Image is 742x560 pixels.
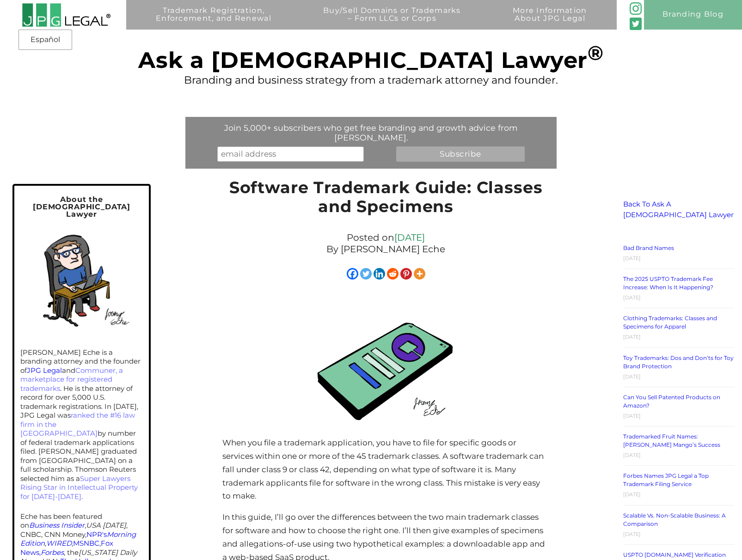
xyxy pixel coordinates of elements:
a: Scalable Vs. Non-Scalable Business: A Comparison [623,512,726,527]
input: email address [217,146,364,161]
a: Linkedin [374,268,385,280]
div: Posted on [222,230,549,257]
a: Pinterest [400,268,412,280]
a: Forbes [41,548,64,557]
h1: Software Trademark Guide: Classes and Specimens [222,178,549,220]
a: MSNBC [73,539,99,548]
a: More [414,268,425,280]
a: NPR'sMorning Edition [20,530,136,548]
a: ranked the #16 law firm in the [GEOGRAPHIC_DATA] [20,411,135,438]
em: USA [DATE] [86,521,126,530]
time: [DATE] [623,531,641,537]
time: [DATE] [623,373,641,380]
p: By [PERSON_NAME] Eche [227,243,544,255]
time: [DATE] [623,255,641,262]
a: Fox News, [20,539,113,557]
time: [DATE] [623,452,641,458]
input: Subscribe [396,146,524,161]
img: Self-portrait of Jeremy in his home office. [26,224,137,335]
a: [DATE] [394,232,425,243]
time: [DATE] [623,413,641,419]
time: [DATE] [623,334,641,340]
span: About the [DEMOGRAPHIC_DATA] Lawyer [33,195,130,219]
a: More InformationAbout JPG Legal [491,6,609,36]
a: WIRED [46,539,72,548]
a: Business Insider [29,521,85,530]
a: Can You Sell Patented Products on Amazon? [623,394,720,409]
a: Facebook [347,268,358,280]
a: JPG Legal [27,366,62,375]
a: Español [21,31,69,48]
img: Twitter_Social_Icon_Rounded_Square_Color-mid-green3-90.png [630,18,642,30]
img: 2016-logo-black-letters-3-r.png [22,3,111,27]
a: Clothing Trademarks: Classes and Specimens for Apparel [623,315,717,330]
time: [DATE] [623,491,641,498]
a: Trademark Registration,Enforcement, and Renewal [134,6,294,36]
img: glyph-logo_May2016-green3-90.png [630,2,642,15]
a: Communer, a marketplace for registered trademarks [20,366,123,393]
p: [PERSON_NAME] Eche is a branding attorney and the founder of and . He is the attorney of record f... [20,348,143,501]
a: Buy/Sell Domains or Trademarks– Form LLCs or Corps [301,6,483,36]
a: Super Lawyers Rising Star in Intellectual Property for [DATE]-[DATE] [20,474,138,501]
img: Green mobile phone app illustration by Jeremy Eche [315,294,457,436]
a: Trademarked Fruit Names: [PERSON_NAME] Mango’s Success [623,433,720,448]
time: [DATE] [623,294,641,301]
a: The 2025 USPTO Trademark Fee Increase: When Is It Happening? [623,275,713,291]
p: When you file a trademark application, you have to file for specific goods or services within one... [222,436,549,503]
a: Toy Trademarks: Dos and Don’ts for Toy Brand Protection [623,354,734,370]
a: Reddit [387,268,399,280]
a: Bad Brand Names [623,244,674,251]
a: Back To Ask A [DEMOGRAPHIC_DATA] Lawyer [623,200,734,219]
em: Morning Edition [20,530,136,548]
a: Forbes Names JPG Legal a Top Trademark Filing Service [623,472,709,487]
a: Twitter [360,268,372,280]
